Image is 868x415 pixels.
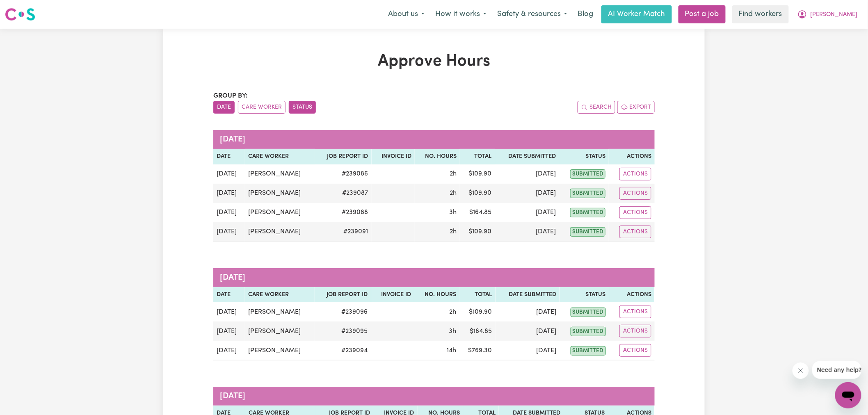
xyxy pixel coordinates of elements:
[5,6,50,12] span: Need any help?
[495,184,560,203] td: [DATE]
[315,222,372,242] td: # 239091
[213,203,245,222] td: [DATE]
[315,184,372,203] td: # 239087
[459,322,496,341] td: $ 164.85
[447,347,456,354] span: 14 hours
[460,222,495,242] td: $ 109.90
[245,184,315,203] td: [PERSON_NAME]
[213,268,655,287] caption: [DATE]
[460,184,495,203] td: $ 109.90
[315,302,371,322] td: # 239096
[383,6,430,23] button: About us
[289,101,316,114] button: sort invoices by paid status
[315,203,372,222] td: # 239088
[459,287,496,303] th: Total
[496,302,560,322] td: [DATE]
[415,149,460,164] th: No. Hours
[213,130,655,149] caption: [DATE]
[496,322,560,341] td: [DATE]
[619,226,651,238] button: Actions
[570,189,605,198] span: submitted
[619,168,651,180] button: Actions
[213,184,245,203] td: [DATE]
[238,101,286,114] button: sort invoices by care worker
[449,328,456,335] span: 3 hours
[492,6,573,23] button: Safety & resources
[559,149,609,164] th: Status
[372,149,415,164] th: Invoice ID
[459,341,496,360] td: $ 769.30
[449,209,457,216] span: 3 hours
[245,222,315,242] td: [PERSON_NAME]
[793,363,809,379] iframe: Close message
[570,169,605,179] span: submitted
[617,101,655,114] button: Export
[619,325,651,337] button: Actions
[619,306,651,318] button: Actions
[430,6,492,23] button: How it works
[578,101,615,114] button: Search
[213,302,245,322] td: [DATE]
[414,287,459,303] th: No. Hours
[450,171,457,177] span: 2 hours
[5,7,35,22] img: Careseekers logo
[450,228,457,235] span: 2 hours
[450,190,457,196] span: 2 hours
[496,341,560,360] td: [DATE]
[571,308,606,317] span: submitted
[495,222,560,242] td: [DATE]
[315,287,371,303] th: Job Report ID
[213,164,245,184] td: [DATE]
[460,164,495,184] td: $ 109.90
[5,5,35,24] a: Careseekers logo
[213,322,245,341] td: [DATE]
[245,341,315,360] td: [PERSON_NAME]
[811,10,858,19] span: [PERSON_NAME]
[315,322,371,341] td: # 239095
[213,93,248,99] span: Group by:
[213,52,655,71] h1: Approve Hours
[213,287,245,303] th: Date
[496,287,560,303] th: Date Submitted
[371,287,414,303] th: Invoice ID
[245,302,315,322] td: [PERSON_NAME]
[213,101,235,114] button: sort invoices by date
[571,346,606,356] span: submitted
[573,5,598,23] a: Blog
[601,5,672,23] a: AI Worker Match
[213,222,245,242] td: [DATE]
[570,227,605,237] span: submitted
[245,287,315,303] th: Care worker
[213,149,245,164] th: Date
[560,287,609,303] th: Status
[570,208,605,217] span: submitted
[315,149,372,164] th: Job Report ID
[245,164,315,184] td: [PERSON_NAME]
[678,5,726,23] a: Post a job
[619,187,651,200] button: Actions
[315,341,371,360] td: # 239094
[812,361,861,379] iframe: Message from company
[619,344,651,357] button: Actions
[213,387,655,406] caption: [DATE]
[609,149,655,164] th: Actions
[459,302,496,322] td: $ 109.90
[619,206,651,219] button: Actions
[495,164,560,184] td: [DATE]
[495,203,560,222] td: [DATE]
[449,309,456,315] span: 2 hours
[571,327,606,336] span: submitted
[835,382,861,408] iframe: Button to launch messaging window
[460,203,495,222] td: $ 164.85
[315,164,372,184] td: # 239086
[245,203,315,222] td: [PERSON_NAME]
[495,149,560,164] th: Date Submitted
[245,149,315,164] th: Care worker
[460,149,495,164] th: Total
[213,341,245,360] td: [DATE]
[792,6,863,23] button: My Account
[609,287,655,303] th: Actions
[732,5,789,23] a: Find workers
[245,322,315,341] td: [PERSON_NAME]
